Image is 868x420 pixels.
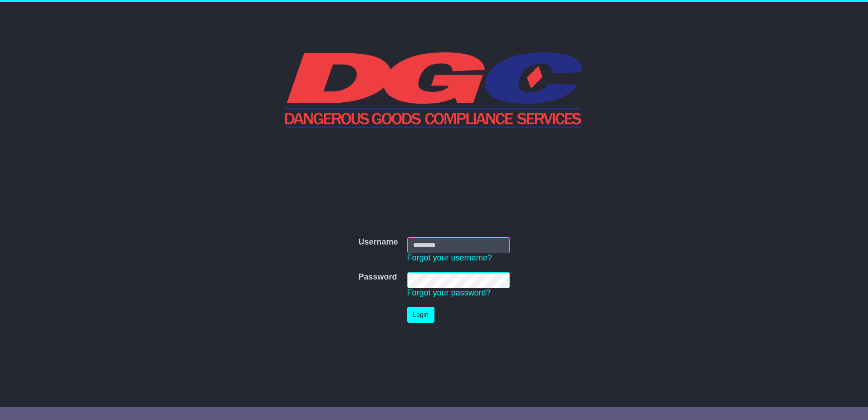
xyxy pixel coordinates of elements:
img: DGC QLD [285,51,583,128]
button: Login [407,307,434,323]
label: Password [358,272,397,282]
label: Username [358,237,398,247]
a: Forgot your username? [407,253,492,262]
a: Forgot your password? [407,288,491,297]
